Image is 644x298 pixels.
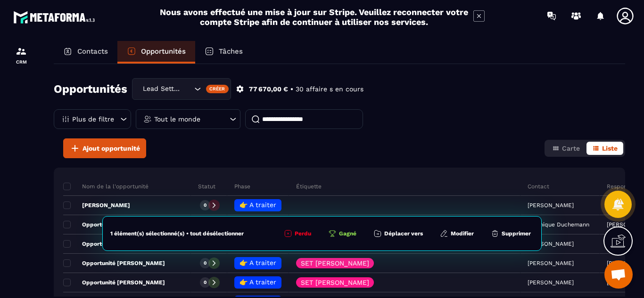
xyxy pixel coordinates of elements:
[159,7,469,27] h2: Nous avons effectué une mise à jour sur Stripe. Veuillez reconnecter votre compte Stripe afin de ...
[296,183,322,190] p: Étiquette
[117,41,195,64] a: Opportunités
[586,142,623,155] button: Liste
[83,144,140,153] span: Ajout opportunité
[16,46,27,57] img: formation
[296,85,363,94] p: 30 affaire s en cours
[607,183,642,190] p: Responsable
[281,229,314,238] button: Perdu
[206,85,229,93] div: Créer
[110,230,244,237] div: 1 élément(s) sélectionné(s) • tout désélectionner
[2,59,40,64] p: CRM
[63,201,130,209] p: [PERSON_NAME]
[488,229,534,238] button: Supprimer
[371,229,426,238] button: Déplacer vers
[204,279,206,286] p: 0
[290,85,293,94] p: •
[72,116,114,122] p: Plus de filtre
[77,47,108,56] p: Contacts
[132,78,231,100] div: Search for option
[239,201,276,209] span: 👉 A traiter
[239,278,276,286] span: 👉 A traiter
[63,221,178,228] p: Opportunité Veronique Duchemann
[198,183,215,190] p: Statut
[204,260,206,266] p: 0
[562,145,580,152] span: Carte
[528,183,549,190] p: Contact
[234,183,250,190] p: Phase
[204,202,206,209] p: 0
[301,279,369,286] p: SET [PERSON_NAME]
[63,259,165,267] p: Opportunité [PERSON_NAME]
[63,183,149,190] p: Nom de la l'opportunité
[140,84,182,94] span: Lead Setting
[195,41,252,64] a: Tâches
[2,39,40,72] a: formationformationCRM
[249,85,288,94] p: 77 670,00 €
[604,260,633,289] div: Ouvrir le chat
[182,84,192,94] input: Search for option
[63,279,165,286] p: Opportunité [PERSON_NAME]
[63,240,165,248] p: Opportunité [PERSON_NAME]
[239,259,276,266] span: 👉 A traiter
[141,47,186,56] p: Opportunités
[13,8,98,26] img: logo
[602,145,618,152] span: Liste
[437,229,477,238] button: Modifier
[325,229,359,238] button: Gagné
[54,80,127,98] h2: Opportunités
[219,47,243,56] p: Tâches
[63,138,146,158] button: Ajout opportunité
[154,116,200,122] p: Tout le monde
[301,260,369,266] p: SET [PERSON_NAME]
[546,142,586,155] button: Carte
[54,41,117,64] a: Contacts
